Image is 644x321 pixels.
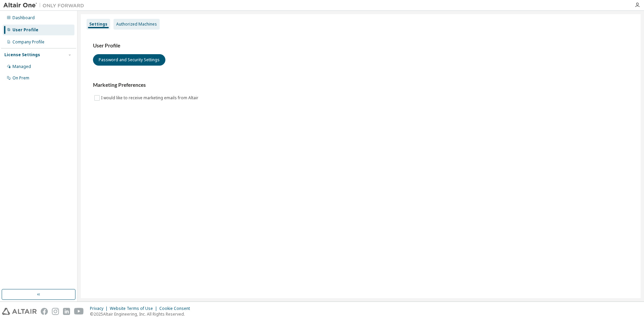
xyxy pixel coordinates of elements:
img: facebook.svg [41,308,48,315]
img: youtube.svg [74,308,84,315]
div: Privacy [90,306,110,311]
div: Company Profile [12,39,44,45]
label: I would like to receive marketing emails from Altair [101,94,200,102]
div: On Prem [12,75,29,81]
img: altair_logo.svg [2,308,37,315]
div: License Settings [4,52,40,58]
div: Managed [12,64,31,69]
h3: Marketing Preferences [93,82,629,88]
div: Website Terms of Use [110,306,159,311]
div: Authorized Machines [116,22,157,27]
img: linkedin.svg [63,308,70,315]
div: Cookie Consent [159,306,194,311]
img: Altair One [3,2,88,9]
img: instagram.svg [52,308,59,315]
div: User Profile [12,27,38,33]
p: © 2025 Altair Engineering, Inc. All Rights Reserved. [90,311,194,317]
h3: User Profile [93,42,629,49]
button: Password and Security Settings [93,54,165,66]
div: Dashboard [12,15,35,21]
div: Settings [89,22,107,27]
